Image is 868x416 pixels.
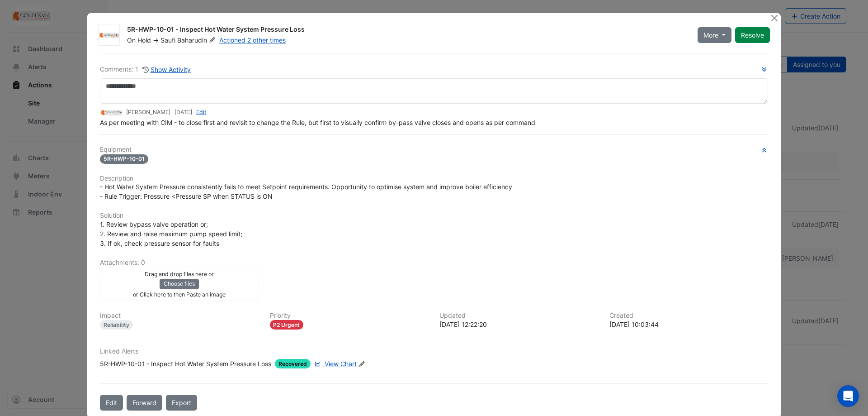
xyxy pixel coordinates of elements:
[127,36,151,44] span: On Hold
[100,146,768,153] h6: Equipment
[153,36,159,44] span: ->
[133,291,226,298] small: or Click here to then Paste an image
[100,259,768,267] h6: Attachments: 0
[100,320,133,330] div: Reliability
[439,312,599,320] h6: Updated
[100,183,514,200] span: - Hot Water System Pressure consistently fails to meet Setpoint requirements. Opportunity to opti...
[270,320,304,330] div: P2 Urgent
[100,212,768,220] h6: Solution
[145,271,214,277] small: Drag and drop files here or
[160,36,175,44] span: Saufi
[609,320,769,329] div: [DATE] 10:03:44
[100,220,242,247] span: 1. Review bypass valve operation or; 2. Review and raise maximum pump speed limit; 3. If ok, chec...
[99,31,119,40] img: Conservia
[100,154,148,164] span: 5R-HWP-10-01
[359,361,365,368] fa-icon: Edit Linked Alerts
[177,36,217,45] span: Baharudin
[100,348,768,355] h6: Linked Alerts
[100,119,535,126] span: As per meeting with CIM - to close first and revisit to change the Rule, but first to visually co...
[609,312,769,320] h6: Created
[735,27,770,43] button: Resolve
[837,385,859,407] div: Open Intercom Messenger
[126,108,206,116] small: [PERSON_NAME] - -
[127,25,687,36] div: 5R-HWP-10-01 - Inspect Hot Water System Pressure Loss
[312,359,357,368] a: View Chart
[100,64,191,75] div: Comments: 1
[175,109,192,115] span: 2025-08-08 12:22:18
[160,279,199,289] button: Choose files
[325,360,357,368] span: View Chart
[698,27,731,43] button: More
[166,395,197,411] a: Export
[219,36,286,44] a: Actioned 2 other times
[100,395,123,411] button: Edit
[100,108,123,118] img: Conservia
[439,320,599,329] div: [DATE] 12:22:20
[142,64,191,75] button: Show Activity
[100,175,768,182] h6: Description
[270,312,429,320] h6: Priority
[127,395,162,411] button: Forward
[703,30,718,40] span: More
[196,109,206,115] a: Edit
[769,13,779,23] button: Close
[100,312,259,320] h6: Impact
[275,359,311,368] span: Recovered
[100,359,271,368] div: 5R-HWP-10-01 - Inspect Hot Water System Pressure Loss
